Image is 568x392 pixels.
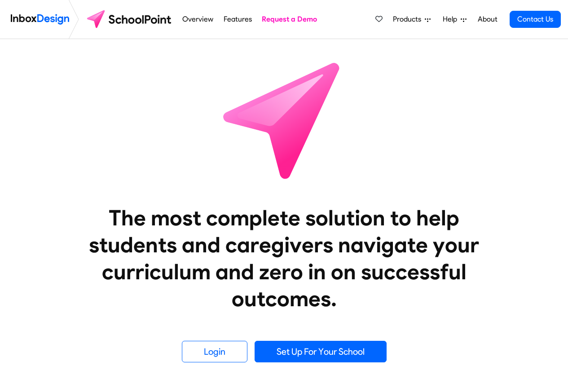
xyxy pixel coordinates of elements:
[510,11,561,28] a: Contact Us
[71,204,498,312] heading: The most complete solution to help students and caregivers navigate your curriculum and zero in o...
[180,10,216,28] a: Overview
[203,39,365,201] img: icon_schoolpoint.svg
[255,341,387,362] a: Set Up For Your School
[260,10,320,28] a: Request a Demo
[182,341,247,362] a: Login
[443,14,461,25] span: Help
[439,10,470,28] a: Help
[83,9,177,30] img: schoolpoint logo
[475,10,500,28] a: About
[389,10,434,28] a: Products
[221,10,254,28] a: Features
[393,14,425,25] span: Products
